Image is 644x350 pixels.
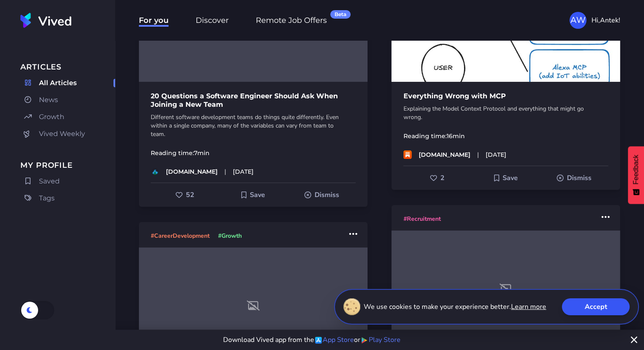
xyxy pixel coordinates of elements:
[39,95,58,105] span: News
[219,187,288,203] button: Add to Saved For Later
[391,132,620,140] p: Reading time:
[256,16,327,27] span: Remote Job Offers
[20,127,115,141] a: Vived Weekly
[403,215,440,223] span: # Recruitment
[314,335,354,345] a: App Store
[139,149,368,157] p: Reading time:
[330,10,351,19] div: Beta
[256,14,327,26] a: Remote Job OffersBeta
[632,155,640,184] span: Feedback
[345,225,361,242] button: More actions
[196,16,229,27] span: Discover
[224,167,226,176] span: |
[20,110,115,124] a: Growth
[446,132,464,140] time: 16 min
[569,12,620,29] button: AWHi,Antek!
[39,78,77,88] span: All Articles
[20,13,72,28] img: Vived
[334,289,639,325] div: We use cookies to make your experience better.
[196,14,229,26] a: Discover
[391,92,620,100] h1: Everything Wrong with MCP
[20,192,115,205] a: Tags
[485,150,506,159] time: [DATE]
[20,76,115,90] a: All Articles
[403,214,440,224] a: #Recruitment
[562,298,630,315] button: Accept
[20,159,115,171] span: My Profile
[403,170,472,186] button: Like
[139,92,368,109] h1: 20 Questions a Software Engineer Should Ask When Joining a New Team
[477,150,478,159] span: |
[360,335,401,345] a: Play Store
[20,175,115,188] a: Saved
[403,105,600,122] p: Explaining the Model Context Protocol and everything that might go wrong.
[151,187,219,203] button: Like
[218,231,242,241] a: #Growth
[591,15,620,25] span: Hi, Antek !
[151,231,210,241] a: #CareerDevelopment
[472,170,540,186] button: Add to Saved For Later
[540,170,608,186] button: Dismiss
[166,167,218,176] p: [DOMAIN_NAME]
[151,232,210,240] span: # CareerDevelopment
[233,167,254,176] time: [DATE]
[139,14,169,26] a: For you
[39,176,60,186] span: Saved
[511,302,546,312] a: Learn more
[151,113,347,139] p: Different software development teams do things quite differently. Even within a single company, m...
[39,129,85,139] span: Vived Weekly
[39,112,64,122] span: Growth
[598,208,614,225] button: More actions
[39,193,55,203] span: Tags
[628,146,644,204] button: Feedback - Show survey
[20,61,115,73] span: Articles
[569,12,586,29] div: AW
[139,16,169,27] span: For you
[218,232,242,240] span: # Growth
[20,93,115,107] a: News
[418,150,470,159] p: [DOMAIN_NAME]
[194,149,210,157] time: 7 min
[287,187,356,203] button: Dismiss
